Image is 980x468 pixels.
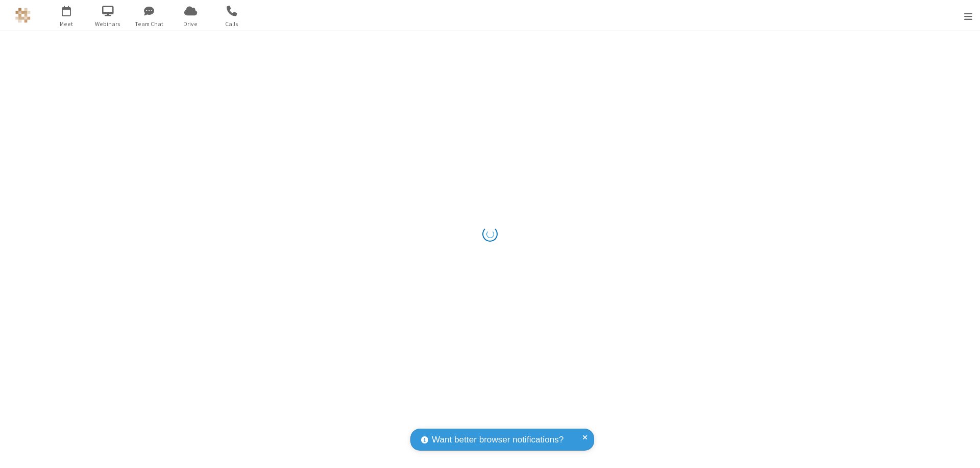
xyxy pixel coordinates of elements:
[432,433,563,447] span: Want better browser notifications?
[171,19,210,29] span: Drive
[89,19,127,29] span: Webinars
[47,19,86,29] span: Meet
[15,8,31,23] img: QA Selenium DO NOT DELETE OR CHANGE
[213,19,251,29] span: Calls
[130,19,168,29] span: Team Chat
